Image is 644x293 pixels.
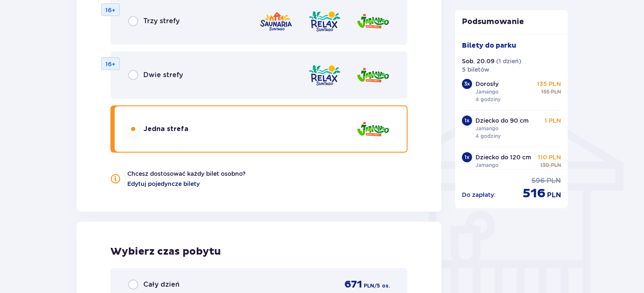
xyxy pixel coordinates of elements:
[551,161,561,169] p: PLN
[523,185,545,202] p: 516
[462,57,494,65] p: Sob. 20.09
[475,88,499,96] p: Jamango
[143,280,180,289] p: Cały dzień
[356,63,390,87] img: zone logo
[356,117,390,141] img: zone logo
[496,57,521,65] p: ( 1 dzień )
[551,88,561,96] p: PLN
[547,176,561,185] p: PLN
[105,6,115,14] p: 16+
[462,152,472,162] div: 1 x
[127,180,200,188] a: Edytuj pojedyncze bilety
[540,161,549,169] p: 130
[356,9,390,33] img: zone logo
[531,176,545,185] p: 596
[308,63,341,87] img: zone logo
[475,161,499,169] p: Jamango
[462,79,472,89] div: 3 x
[462,41,516,50] p: Bilety do parku
[127,169,246,178] p: Chcesz dostosować każdy bilet osobno?
[538,153,561,161] p: 110 PLN
[475,125,499,132] p: Jamango
[110,245,408,258] p: Wybierz czas pobytu
[475,96,501,103] p: 4 godziny
[545,116,561,125] p: 1 PLN
[259,9,293,33] img: zone logo
[475,132,501,140] p: 4 godziny
[462,116,472,126] div: 1 x
[374,282,390,290] p: / 5 os.
[308,9,341,33] img: zone logo
[475,80,499,88] p: Dorosły
[344,278,362,291] p: 671
[462,191,496,199] p: Do zapłaty :
[143,70,183,80] p: Dwie strefy
[547,191,561,200] p: PLN
[455,17,568,27] p: Podsumowanie
[105,60,115,68] p: 16+
[364,282,374,290] p: PLN
[143,124,188,134] p: Jedna strefa
[537,80,561,88] p: 135 PLN
[541,88,549,96] p: 155
[475,116,529,125] p: Dziecko do 90 cm
[143,16,180,26] p: Trzy strefy
[475,153,531,161] p: Dziecko do 120 cm
[462,65,489,74] p: 5 biletów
